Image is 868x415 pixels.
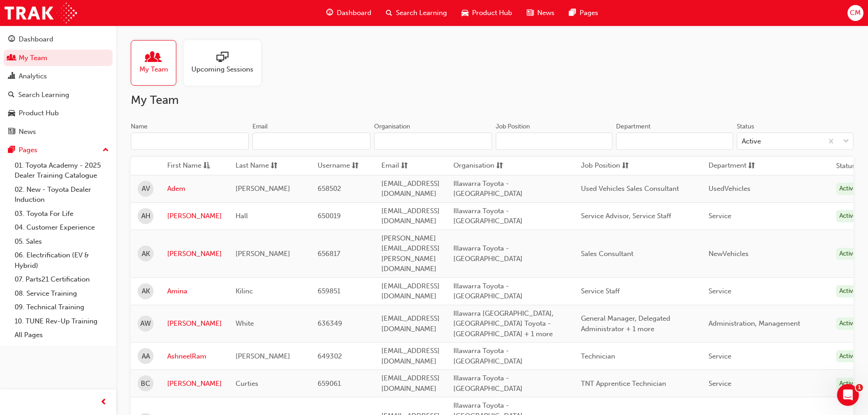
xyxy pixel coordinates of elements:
[843,136,849,148] span: down-icon
[709,212,731,220] span: Service
[379,4,454,22] a: search-iconSearch Learning
[709,160,759,172] button: Departmentsorting-icon
[742,136,761,147] div: Active
[4,50,113,67] a: My Team
[374,133,492,150] input: Organisation
[19,127,36,137] div: News
[381,160,431,172] button: Emailsorting-icon
[401,160,408,172] span: sorting-icon
[8,72,15,81] span: chart-icon
[11,272,113,287] a: 07. Parts21 Certification
[453,207,523,225] span: Illawarra Toyota - [GEOGRAPHIC_DATA]
[836,350,860,363] div: Active
[19,145,37,155] div: Pages
[352,160,359,172] span: sorting-icon
[11,328,113,342] a: All Pages
[167,211,222,221] a: [PERSON_NAME]
[836,183,860,195] div: Active
[148,51,159,64] span: people-icon
[496,122,530,131] div: Job Position
[4,123,113,140] a: News
[19,34,53,45] div: Dashboard
[236,379,258,388] span: Curties
[581,250,633,258] span: Sales Consultant
[527,7,534,19] span: news-icon
[236,250,290,258] span: [PERSON_NAME]
[709,250,749,258] span: NewVehicles
[142,184,150,194] span: AV
[11,287,113,301] a: 08. Service Training
[581,212,671,220] span: Service Advisor, Service Staff
[8,109,15,118] span: car-icon
[236,160,269,172] span: Last Name
[216,51,228,64] span: sessionType_ONLINE_URL-icon
[4,31,113,48] a: Dashboard
[837,384,859,406] iframe: Intercom live chat
[709,319,800,328] span: Administration, Management
[847,5,863,21] button: CM
[453,282,523,301] span: Illawarra Toyota - [GEOGRAPHIC_DATA]
[236,212,248,220] span: Hall
[142,351,150,362] span: AA
[131,93,853,108] h2: My Team
[18,90,69,100] div: Search Learning
[453,160,503,172] button: Organisationsorting-icon
[616,133,733,150] input: Department
[167,249,222,259] a: [PERSON_NAME]
[318,212,341,220] span: 650019
[581,160,631,172] button: Job Positionsorting-icon
[581,379,666,388] span: TNT Apprentice Technician
[374,122,410,131] div: Organisation
[236,184,290,193] span: [PERSON_NAME]
[709,379,731,388] span: Service
[141,379,150,389] span: BC
[381,374,440,393] span: [EMAIL_ADDRESS][DOMAIN_NAME]
[103,144,109,156] span: up-icon
[856,384,863,391] span: 1
[236,160,286,172] button: Last Namesorting-icon
[4,105,113,122] a: Product Hub
[4,87,113,103] a: Search Learning
[140,318,151,329] span: AW
[5,3,77,23] img: Trak
[581,352,615,360] span: Technician
[748,160,755,172] span: sorting-icon
[709,352,731,360] span: Service
[236,352,290,360] span: [PERSON_NAME]
[453,244,523,263] span: Illawarra Toyota - [GEOGRAPHIC_DATA]
[580,8,598,18] span: Pages
[19,108,59,118] div: Product Hub
[236,319,254,328] span: White
[472,8,512,18] span: Product Hub
[191,64,253,75] span: Upcoming Sessions
[836,161,855,171] th: Status
[381,160,399,172] span: Email
[581,184,679,193] span: Used Vehicles Sales Consultant
[537,8,555,18] span: News
[167,379,222,389] a: [PERSON_NAME]
[581,287,620,295] span: Service Staff
[11,300,113,314] a: 09. Technical Training
[462,7,468,19] span: car-icon
[850,8,861,18] span: CM
[8,146,15,154] span: pages-icon
[236,287,253,295] span: Kilinc
[139,64,168,75] span: My Team
[381,179,440,198] span: [EMAIL_ADDRESS][DOMAIN_NAME]
[167,184,222,194] a: Adem
[496,160,503,172] span: sorting-icon
[167,160,201,172] span: First Name
[453,179,523,198] span: Illawarra Toyota - [GEOGRAPHIC_DATA]
[318,250,340,258] span: 656817
[453,160,494,172] span: Organisation
[4,29,113,142] button: DashboardMy TeamAnalyticsSearch LearningProduct HubNews
[737,122,754,131] div: Status
[11,159,113,183] a: 01. Toyota Academy - 2025 Dealer Training Catalogue
[381,207,440,225] span: [EMAIL_ADDRESS][DOMAIN_NAME]
[167,351,222,362] a: AshneelRam
[318,184,341,193] span: 658502
[19,71,47,82] div: Analytics
[11,314,113,328] a: 10. TUNE Rev-Up Training
[167,318,222,329] a: [PERSON_NAME]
